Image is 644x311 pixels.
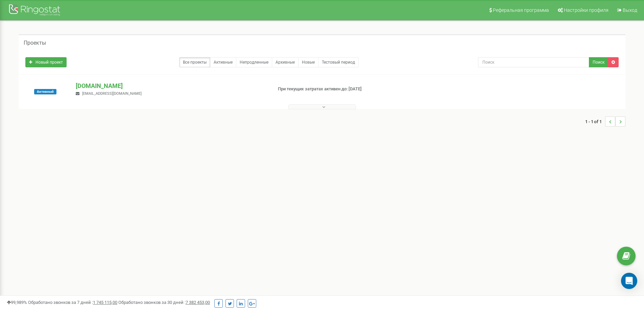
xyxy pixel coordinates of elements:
[93,300,117,305] u: 1 745 115,00
[186,300,210,305] u: 7 382 453,00
[28,300,117,305] span: Обработано звонков за 7 дней :
[24,40,46,46] h5: Проекты
[118,300,210,305] span: Обработано звонков за 30 дней :
[82,91,142,96] span: [EMAIL_ADDRESS][DOMAIN_NAME]
[589,57,608,67] button: Поиск
[585,116,605,127] span: 1 - 1 of 1
[478,57,589,67] input: Поиск
[179,57,210,67] a: Все проекты
[564,7,609,13] span: Настройки профиля
[34,89,56,94] span: Активный
[210,57,236,67] a: Активные
[76,82,267,90] p: [DOMAIN_NAME]
[7,300,27,305] span: 99,989%
[278,86,419,92] p: При текущих затратах активен до: [DATE]
[623,7,637,13] span: Выход
[493,7,549,13] span: Реферальная программа
[318,57,359,67] a: Тестовый период
[298,57,318,67] a: Новые
[25,57,67,67] a: Новый проект
[585,110,625,133] nav: ...
[621,273,637,289] div: Open Intercom Messenger
[236,57,272,67] a: Непродленные
[272,57,299,67] a: Архивные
